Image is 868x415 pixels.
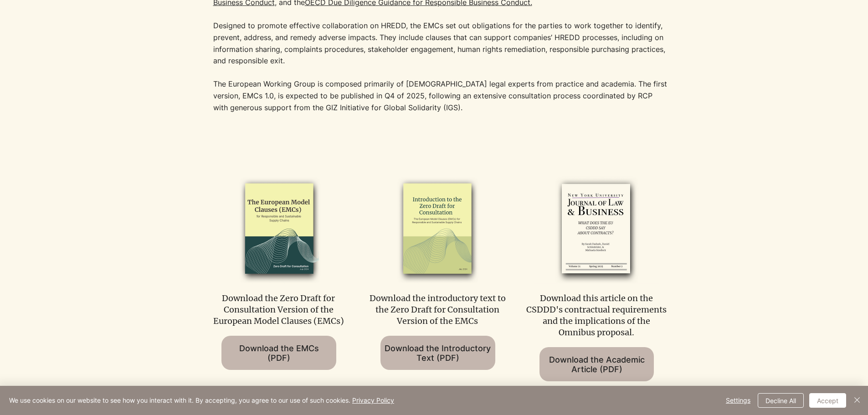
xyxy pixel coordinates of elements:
p: Download this article on the CSDDD's contractual requirements and the implications of the Omnibus... [525,292,668,338]
a: Privacy Policy [352,396,394,404]
p: The European Working Group is composed primarily of [DEMOGRAPHIC_DATA] legal experts from practic... [213,78,669,113]
img: EMCs-zero-draft-2024_edited.png [216,175,341,283]
span: Settings [726,394,750,407]
span: Download the Introductory Text (PDF) [385,343,491,363]
button: Decline All [758,393,804,408]
button: Accept [809,393,846,408]
img: emcs_zero_draft_intro_2024_edited.png [375,175,500,283]
p: Download the Zero Draft for Consultation Version of the European Model Clauses (EMCs) [207,292,350,327]
a: Download the Introductory Text (PDF) [380,336,495,370]
span: We use cookies on our website to see how you interact with it. By accepting, you agree to our use... [9,396,394,405]
a: Download the Academic Article (PDF) [539,347,654,381]
span: Download the EMCs (PDF) [239,343,319,363]
span: Download the Academic Article (PDF) [539,355,654,374]
img: Close [852,395,863,405]
img: RCP Toolkit Cover Mockups 1 (6)_edited.png [534,175,658,283]
a: Download the EMCs (PDF) [221,336,336,370]
p: Download the introductory text to the Zero Draft for Consultation Version of the EMCs [366,292,509,327]
button: Close [852,393,863,408]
